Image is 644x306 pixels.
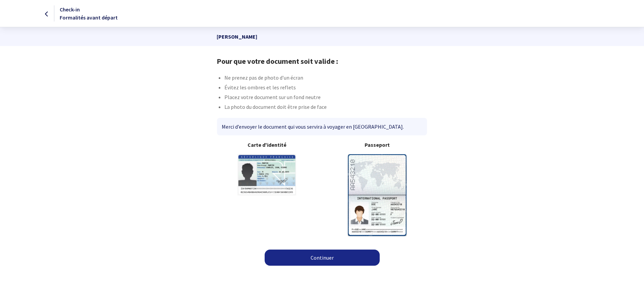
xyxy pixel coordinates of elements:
[224,74,427,83] li: Ne prenez pas de photo d’un écran
[224,103,427,113] li: La photo du document doit être prise de face
[217,118,427,135] div: Merci d’envoyer le document qui vous servira à voyager en [GEOGRAPHIC_DATA].
[217,141,317,149] b: Carte d'identité
[217,57,427,65] h1: Pour que votre document soit valide :
[60,6,118,21] span: Check-in Formalités avant départ
[348,154,407,236] img: illuPasseport.svg
[217,27,427,46] p: [PERSON_NAME]
[224,93,427,103] li: Placez votre document sur un fond neutre
[265,250,380,266] a: Continuer
[237,154,296,195] img: illuCNI.svg
[327,141,427,149] b: Passeport
[224,83,427,93] li: Évitez les ombres et les reflets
